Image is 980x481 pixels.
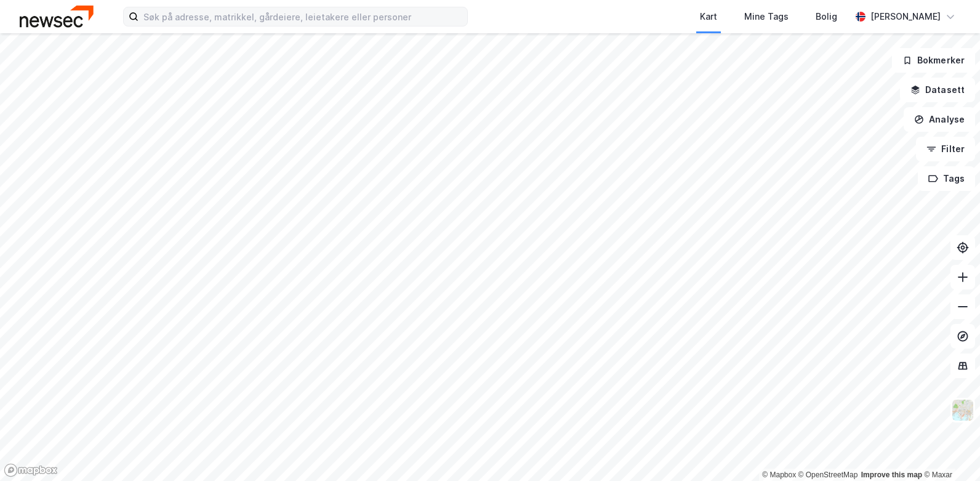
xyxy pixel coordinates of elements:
[951,398,974,422] img: Z
[918,422,980,481] iframe: Chat Widget
[918,166,975,191] button: Tags
[816,9,837,24] div: Bolig
[762,471,796,479] a: Mapbox
[4,463,58,477] a: Mapbox homepage
[904,107,975,132] button: Analyse
[798,471,858,479] a: OpenStreetMap
[892,48,975,73] button: Bokmerker
[861,471,922,479] a: Improve this map
[916,137,975,161] button: Filter
[139,7,467,26] input: Søk på adresse, matrikkel, gårdeiere, leietakere eller personer
[20,6,94,27] img: newsec-logo.f6e21ccffca1b3a03d2d.png
[900,78,975,102] button: Datasett
[870,9,941,24] div: [PERSON_NAME]
[744,9,789,24] div: Mine Tags
[700,9,717,24] div: Kart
